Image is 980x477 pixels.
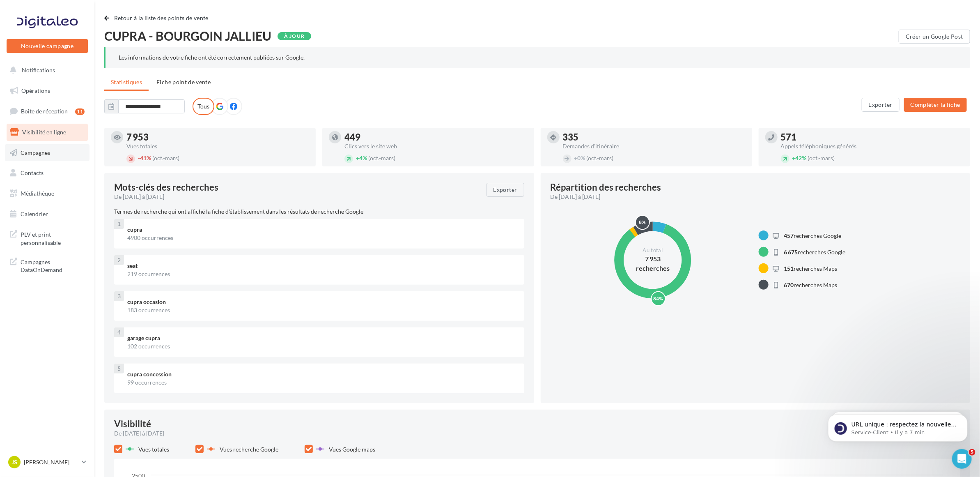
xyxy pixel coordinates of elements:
div: Les informations de votre fiche ont été correctement publiées sur Google. [119,53,957,62]
span: 0% [574,154,585,161]
span: Fiche point de vente [156,78,211,85]
span: Boîte de réception [21,108,68,115]
div: À jour [278,32,311,40]
span: 4% [356,154,367,161]
span: Notifications [22,67,55,74]
div: Appels téléphoniques générés [781,143,964,149]
div: 1 [114,219,124,229]
a: Visibilité en ligne [5,124,90,141]
iframe: Intercom live chat [952,449,972,469]
span: Opérations [21,87,50,94]
a: Calendrier [5,205,90,223]
span: Visibilité en ligne [22,129,66,136]
label: Tous [193,98,214,115]
div: 4 [114,327,124,337]
button: Nouvelle campagne [7,39,88,53]
p: Message from Service-Client, sent Il y a 7 min [36,32,142,39]
span: - [138,154,140,161]
span: Mots-clés des recherches [114,183,218,192]
a: Médiathèque [5,185,90,202]
a: Contacts [5,164,90,182]
span: (oct.-mars) [152,154,179,161]
span: 5 [969,449,975,456]
button: Retour à la liste des points de vente [104,13,212,23]
div: 2 [114,255,124,265]
span: PLV et print personnalisable [21,229,85,247]
div: Visibilité [114,419,151,429]
span: URL unique : respectez la nouvelle exigence de Google Google exige désormais que chaque fiche Goo... [36,24,141,120]
p: Termes de recherche qui ont affiché la fiche d'établissement dans les résultats de recherche Google [114,207,524,216]
span: 457 [784,232,794,239]
span: Campagnes DataOnDemand [21,256,85,274]
span: 6 675 [784,249,798,256]
span: Vues recherche Google [220,446,278,453]
div: cupra occasion [127,298,518,306]
span: + [574,154,578,161]
div: 571 [781,133,964,142]
a: Campagnes [5,144,90,161]
a: Js [PERSON_NAME] [7,454,88,470]
button: Exporter [487,183,524,197]
span: 41% [138,154,151,161]
a: Opérations [5,82,90,99]
div: 449 [344,133,527,142]
span: recherches Google [784,232,842,239]
span: 670 [784,281,794,288]
button: Créer un Google Post [899,30,970,44]
span: Retour à la liste des points de vente [114,14,209,21]
div: De [DATE] à [DATE] [551,193,954,201]
div: 335 [563,133,746,142]
span: recherches Google [784,249,846,256]
span: Js [11,458,17,466]
p: [PERSON_NAME] [24,458,78,466]
span: (oct.-mars) [368,154,395,161]
span: Médiathèque [21,190,54,197]
span: Vues Google maps [329,446,375,453]
button: Exporter [862,98,900,112]
a: Campagnes DataOnDemand [5,253,90,277]
div: 11 [75,108,85,115]
div: 3 [114,291,124,301]
div: De [DATE] à [DATE] [114,429,911,438]
button: Compléter la fiche [904,98,967,112]
div: De [DATE] à [DATE] [114,193,480,201]
div: cupra [127,226,518,234]
a: PLV et print personnalisable [5,226,90,250]
span: (oct.-mars) [587,154,614,161]
div: seat [127,262,518,270]
button: Notifications [5,62,86,79]
span: + [356,154,359,161]
div: Répartition des recherches [551,183,661,192]
span: CUPRA - BOURGOIN JALLIEU [104,30,271,42]
iframe: Intercom notifications message [816,397,980,455]
span: (oct.-mars) [808,154,835,161]
a: Boîte de réception11 [5,102,90,120]
div: 5 [114,364,124,373]
span: Campagnes [21,149,50,156]
div: 99 occurrences [127,378,518,387]
div: 102 occurrences [127,342,518,350]
span: Contacts [21,169,44,176]
div: 183 occurrences [127,306,518,314]
div: 7 953 [126,133,309,142]
div: 219 occurrences [127,270,518,278]
span: 42% [792,154,807,161]
span: Calendrier [21,210,48,217]
span: recherches Maps [784,281,838,288]
span: + [792,154,796,161]
div: Vues totales [126,143,309,149]
a: Compléter la fiche [901,101,970,108]
div: garage cupra [127,334,518,342]
span: recherches Maps [784,265,838,272]
div: Demandes d'itinéraire [563,143,746,149]
div: 4900 occurrences [127,234,518,242]
span: Vues totales [138,446,169,453]
div: cupra concession [127,370,518,378]
div: Clics vers le site web [344,143,527,149]
span: 151 [784,265,794,272]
